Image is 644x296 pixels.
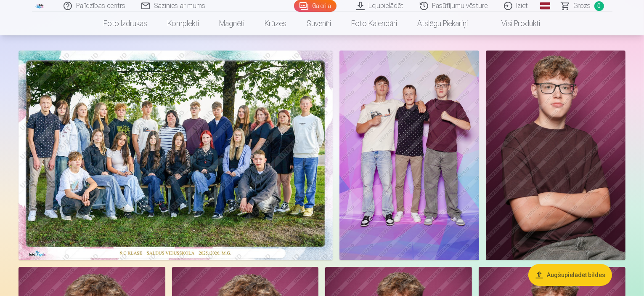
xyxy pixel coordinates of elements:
a: Foto izdrukas [94,12,158,35]
span: Grozs [574,1,591,11]
a: Suvenīri [297,12,342,35]
a: Magnēti [209,12,255,35]
button: Augšupielādēt bildes [528,264,612,286]
a: Krūzes [255,12,297,35]
a: Atslēgu piekariņi [408,12,478,35]
a: Foto kalendāri [342,12,408,35]
img: /fa1 [35,3,45,8]
span: 0 [594,1,604,11]
a: Komplekti [158,12,209,35]
a: Visi produkti [478,12,551,35]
